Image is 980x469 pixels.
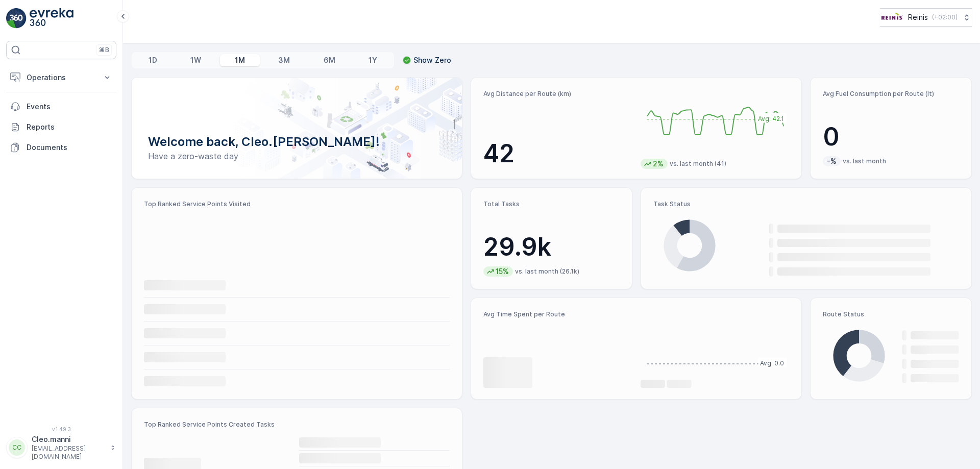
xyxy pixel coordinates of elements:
[932,13,958,21] p: ( +02:00 )
[823,121,959,152] p: 0
[9,439,25,456] div: CC
[6,67,116,88] button: Operations
[30,8,73,29] img: logo_light-DOdMpM7g.png
[908,12,928,22] p: Reinis
[32,434,105,445] p: Cleo.manni
[6,8,27,29] img: logo
[515,267,579,276] p: vs. last month (26.1k)
[413,55,451,65] p: Show Zero
[190,55,201,65] p: 1W
[495,266,510,277] p: 15%
[27,72,96,83] p: Operations
[27,102,112,112] p: Events
[148,134,446,150] p: Welcome back, Cleo.[PERSON_NAME]!
[6,137,116,158] a: Documents
[278,55,290,65] p: 3M
[369,55,377,65] p: 1Y
[843,157,886,165] p: vs. last month
[6,117,116,137] a: Reports
[6,434,116,461] button: CCCleo.manni[EMAIL_ADDRESS][DOMAIN_NAME]
[483,138,632,169] p: 42
[99,46,109,54] p: ⌘B
[6,96,116,117] a: Events
[483,200,620,208] p: Total Tasks
[149,55,157,65] p: 1D
[880,12,904,23] img: Reinis-Logo-Vrijstaand_Tekengebied-1-copy2_aBO4n7j.png
[483,232,620,262] p: 29.9k
[823,90,959,98] p: Avg Fuel Consumption per Route (lt)
[823,310,959,318] p: Route Status
[483,90,632,98] p: Avg Distance per Route (km)
[324,55,335,65] p: 6M
[144,421,450,429] p: Top Ranked Service Points Created Tasks
[6,426,116,432] span: v 1.49.3
[32,445,105,461] p: [EMAIL_ADDRESS][DOMAIN_NAME]
[483,310,632,318] p: Avg Time Spent per Route
[652,159,665,169] p: 2%
[235,55,245,65] p: 1M
[826,156,838,166] p: -%
[27,142,112,153] p: Documents
[880,8,972,27] button: Reinis(+02:00)
[144,200,450,208] p: Top Ranked Service Points Visited
[670,160,726,168] p: vs. last month (41)
[27,122,112,132] p: Reports
[653,200,959,208] p: Task Status
[148,150,446,162] p: Have a zero-waste day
